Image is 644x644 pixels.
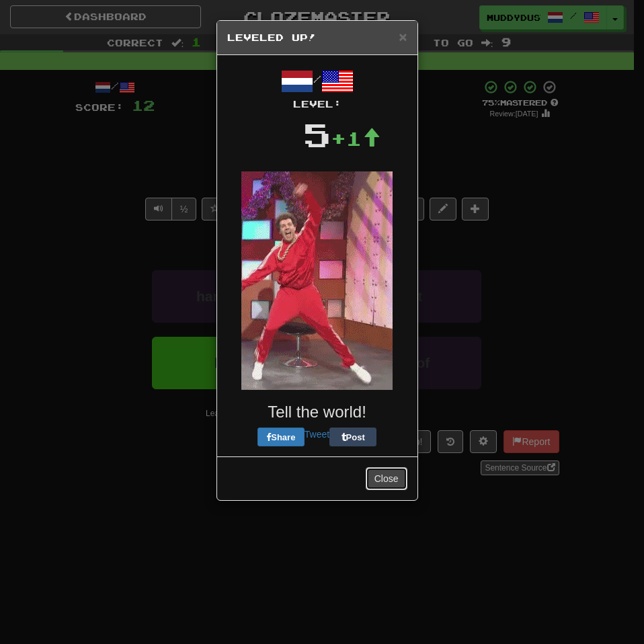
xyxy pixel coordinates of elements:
[329,428,376,446] button: Post
[241,171,393,390] img: red-jumpsuit-0a91143f7507d151a8271621424c3ee7c84adcb3b18e0b5e75c121a86a6f61d6.gif
[227,97,407,111] div: Level:
[227,65,407,111] div: /
[305,429,329,440] a: Tweet
[257,428,305,446] button: Share
[366,467,407,490] button: Close
[227,31,407,44] h5: Leveled Up!
[227,403,407,421] h3: Tell the world!
[331,125,380,152] div: +1
[399,29,407,44] span: ×
[399,30,407,44] button: Close
[303,111,331,158] div: 5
